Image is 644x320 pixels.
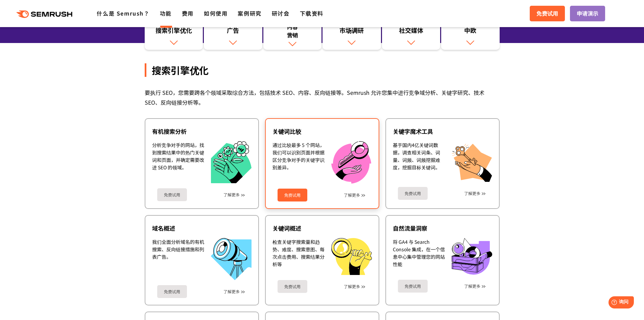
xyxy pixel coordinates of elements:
font: 免费试用 [405,190,421,196]
a: 了解更多 [344,193,360,197]
font: 关键词比较 [272,127,301,135]
font: 中欧 [464,26,476,35]
font: 关键词概述 [272,224,301,232]
img: 关键字魔术工具 [452,141,492,182]
a: 什么是 Semrush？ [97,9,149,17]
font: 了解更多 [223,289,240,294]
a: 了解更多 [344,284,360,289]
a: 社交媒体 [382,16,440,50]
a: 免费试用 [278,280,307,293]
font: 通过比较最多 5 个网站，我们可以识别页面并根据区分竞争对手的关键字识别差异。 [272,142,325,171]
font: 要执行 SEO，您需要跨各个领域采取综合方法，包括技术 SEO、内容、反向链接等。Semrush 允许您集中进行竞争域分析、关键字研究、技术 SEO、反向链接分析等。 [145,88,484,106]
font: 了解更多 [223,192,240,197]
font: 免费试用 [284,192,301,198]
img: 自然流量洞察 [452,238,492,275]
a: 申请演示 [570,6,605,21]
font: 了解更多 [344,283,360,289]
font: 免费试用 [164,192,180,197]
font: 了解更多 [464,283,480,289]
font: 免费试用 [164,289,180,294]
font: 广告 [227,26,239,35]
font: 营销 [287,31,298,39]
font: 申请演示 [577,9,598,17]
a: 免费试用 [530,6,565,21]
a: 了解更多 [464,284,480,289]
a: 广告 [204,16,262,50]
a: 费用 [182,9,194,17]
font: 检查关键字搜索量和趋势、难度、搜索意图、每次点击费用、搜索结果分析等 [272,238,325,268]
font: 搜索引擎优化 [156,26,192,35]
a: 免费试用 [278,189,307,201]
font: 免费试用 [536,9,558,17]
a: 了解更多 [223,289,240,294]
a: 搜索引擎优化 [145,16,203,50]
font: 自然流量洞察 [393,224,427,232]
font: 免费试用 [405,283,421,289]
font: 域名概述 [152,224,175,232]
font: 搜索引擎优化 [152,63,209,77]
font: 将 GA4 与 Search Console 集成，在一个信息中心集中管理您的网站性能 [393,238,445,268]
iframe: 帮助小部件启动器 [584,294,637,313]
a: 免费试用 [398,280,428,293]
img: 关键词概述 [331,238,372,275]
font: 了解更多 [464,190,480,196]
a: 中欧 [441,16,500,50]
a: 下载资料 [300,9,324,17]
a: 免费试用 [157,285,187,298]
font: 分析竞争对手的网站，找到搜索结果中的热门关键词和页面，并确定需要改进 SEO 的领域。 [152,142,204,171]
img: 域名概述 [211,238,252,280]
font: 有机搜索分析 [152,127,187,135]
a: 免费试用 [398,187,428,200]
font: 了解更多 [344,192,360,198]
img: 有机搜索分析 [211,141,252,184]
font: 关键字魔术工具 [393,127,433,135]
font: 基于国内4亿关键词数据，调查相关词条、词量、词频、词频挖掘难度，挖掘目标关键词。 [393,142,440,171]
a: 如何使用 [204,9,228,17]
a: 功能 [160,9,172,17]
a: 了解更多 [464,191,480,196]
a: 免费试用 [157,188,187,201]
font: 我们全面分析域名的有机搜索、反向链接措施和列表广告。 [152,238,204,260]
a: 了解更多 [223,192,240,197]
img: 关键词比较 [331,141,371,184]
a: 案例研究 [238,9,261,17]
a: 内容营销 [263,16,322,50]
a: 研讨会 [272,9,290,17]
font: 市场调研 [339,26,364,35]
font: 免费试用 [284,283,301,289]
a: 市场调研 [323,16,381,50]
font: 社交媒体 [399,26,423,35]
